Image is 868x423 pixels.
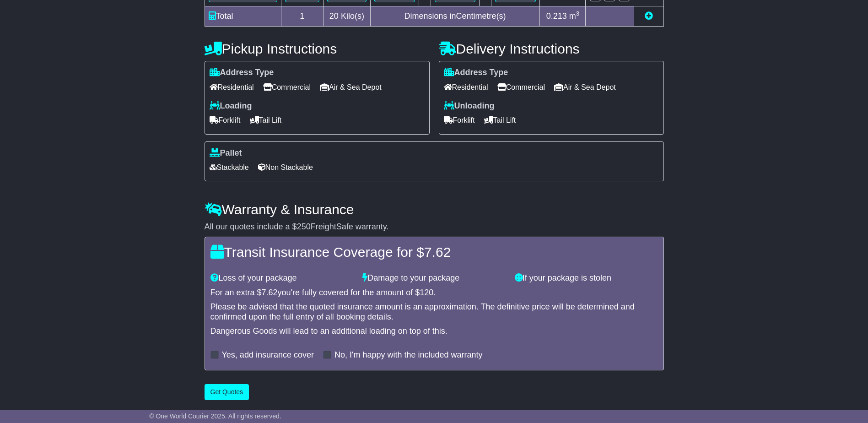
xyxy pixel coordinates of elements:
span: Air & Sea Depot [320,80,382,94]
label: Pallet [210,148,242,158]
span: Tail Lift [484,113,516,127]
td: Total [205,6,281,27]
label: Yes, add insurance cover [222,350,314,360]
h4: Transit Insurance Coverage for $ [210,244,658,260]
span: Residential [210,80,254,94]
span: 7.62 [424,244,451,260]
span: Commercial [263,80,311,94]
span: 7.62 [262,288,278,297]
span: 20 [329,11,339,21]
label: Address Type [444,68,508,78]
span: 0.213 [546,11,567,21]
h4: Pickup Instructions [205,41,430,56]
label: Address Type [210,68,274,78]
label: No, I'm happy with the included warranty [334,350,483,360]
span: © One World Courier 2025. All rights reserved. [149,412,281,420]
div: Damage to your package [358,273,510,283]
span: 250 [297,222,311,231]
sup: 3 [576,10,580,17]
span: 120 [420,288,433,297]
span: Non Stackable [258,160,313,174]
span: Tail Lift [250,113,282,127]
label: Loading [210,101,252,111]
label: Unloading [444,101,495,111]
h4: Delivery Instructions [439,41,664,56]
td: Kilo(s) [323,6,371,27]
div: If your package is stolen [510,273,663,283]
h4: Warranty & Insurance [205,202,664,217]
span: Residential [444,80,488,94]
button: Get Quotes [205,384,249,400]
div: All our quotes include a $ FreightSafe warranty. [205,222,664,232]
div: Loss of your package [206,273,358,283]
div: Dangerous Goods will lead to an additional loading on top of this. [210,326,658,336]
span: Commercial [497,80,545,94]
span: Forklift [210,113,241,127]
span: Stackable [210,160,249,174]
span: Forklift [444,113,475,127]
div: For an extra $ you're fully covered for the amount of $ . [210,288,658,298]
a: Add new item [645,11,653,21]
span: Air & Sea Depot [554,80,616,94]
td: Dimensions in Centimetre(s) [370,6,540,27]
span: m [569,11,580,21]
div: Please be advised that the quoted insurance amount is an approximation. The definitive price will... [210,302,658,322]
td: 1 [281,6,323,27]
